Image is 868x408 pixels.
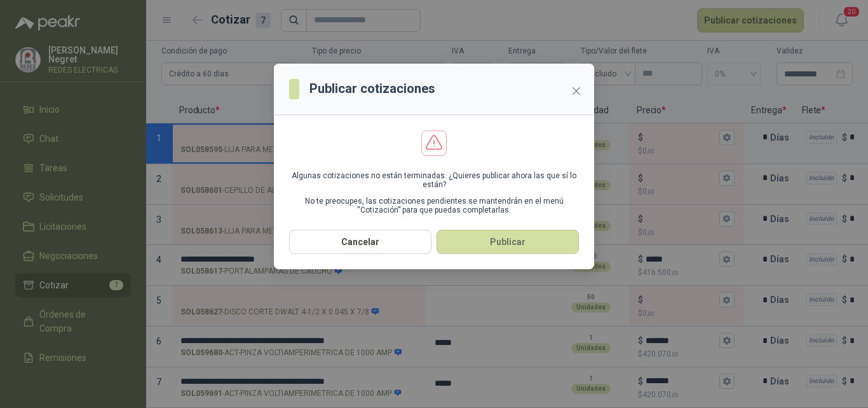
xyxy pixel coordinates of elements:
[289,197,579,215] p: No te preocupes, las cotizaciones pendientes se mantendrán en el menú “Cotización” para que pueda...
[566,81,587,101] button: Close
[437,230,579,254] button: Publicar
[571,86,581,96] span: close
[289,230,431,254] button: Cancelar
[309,79,435,99] h3: Publicar cotizaciones
[289,171,579,189] p: Algunas cotizaciones no están terminadas. ¿Quieres publicar ahora las que sí lo están?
